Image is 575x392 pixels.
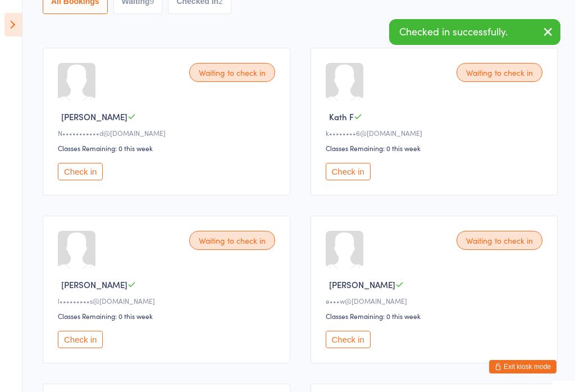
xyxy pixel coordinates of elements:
[58,128,279,138] div: N•••••••••••d@[DOMAIN_NAME]
[489,360,556,373] button: Exit kiosk mode
[326,331,371,348] button: Check in
[61,111,127,122] span: [PERSON_NAME]
[189,63,275,82] div: Waiting to check in
[329,111,354,122] span: Kath F
[457,63,542,82] div: Waiting to check in
[326,311,546,321] div: Classes Remaining: 0 this week
[326,296,546,306] div: e•••w@[DOMAIN_NAME]
[58,163,103,180] button: Check in
[326,143,546,153] div: Classes Remaining: 0 this week
[189,231,275,250] div: Waiting to check in
[58,311,279,321] div: Classes Remaining: 0 this week
[329,279,395,290] span: [PERSON_NAME]
[61,279,127,290] span: [PERSON_NAME]
[457,231,542,250] div: Waiting to check in
[326,128,546,138] div: k••••••••6@[DOMAIN_NAME]
[326,163,371,180] button: Check in
[389,19,560,45] div: Checked in successfully.
[58,331,103,348] button: Check in
[58,296,279,306] div: l•••••••••s@[DOMAIN_NAME]
[58,143,279,153] div: Classes Remaining: 0 this week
